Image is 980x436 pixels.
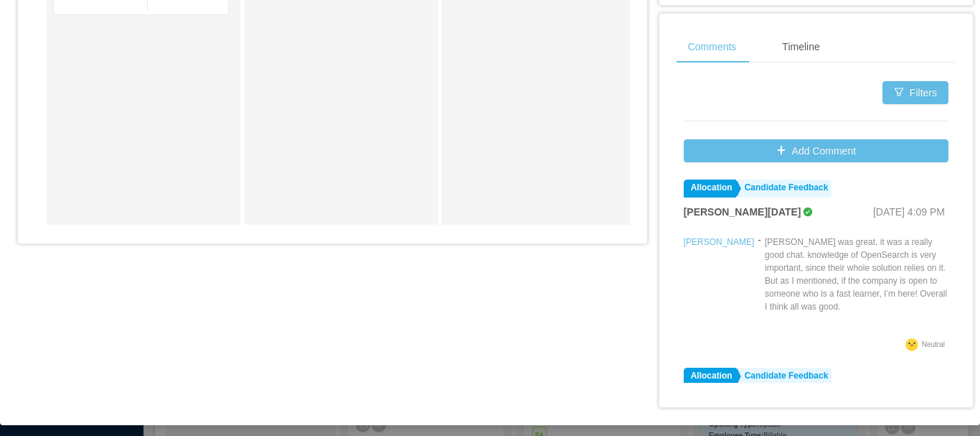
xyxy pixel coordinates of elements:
a: Allocation [684,180,736,198]
button: icon: filterFilters [882,81,948,104]
p: [PERSON_NAME] was great. it was a really good chat. knowledge of OpenSearch is very important, si... [765,236,948,313]
div: Timeline [771,31,831,63]
a: Candidate Feedback [738,180,832,198]
div: - [758,233,761,335]
button: icon: plusAdd Comment [684,139,948,162]
a: [PERSON_NAME] [684,237,755,247]
a: Allocation [684,368,736,386]
a: Candidate Feedback [738,368,832,386]
div: Comments [677,31,748,63]
strong: [PERSON_NAME][DATE] [684,206,801,218]
span: Neutral [922,340,945,348]
span: [DATE] 4:09 PM [873,206,945,218]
